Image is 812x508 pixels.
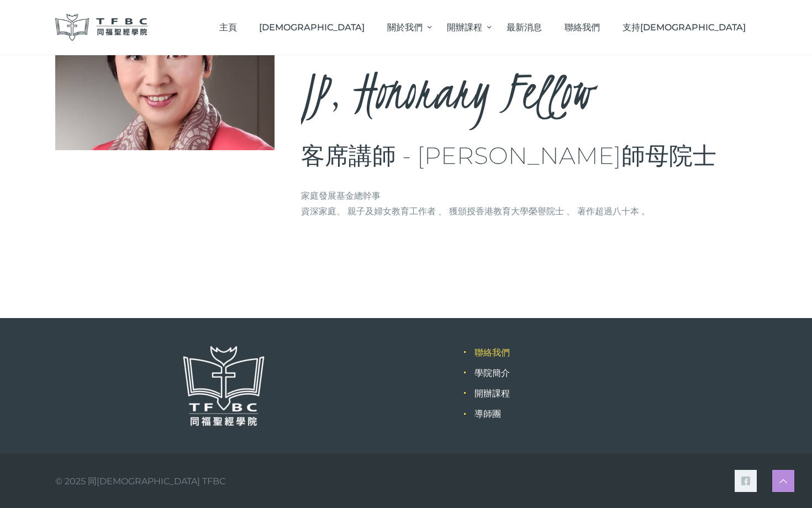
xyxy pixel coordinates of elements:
a: 主頁 [208,11,248,44]
p: 家庭發展基金總幹事 資深家庭、 親子及婦女教育工作者 、 獲頒授香港教育大學榮譽院士 、 著作超過八十本 。 [301,188,757,218]
a: 支持[DEMOGRAPHIC_DATA] [611,11,757,44]
a: 關於我們 [376,11,435,44]
h3: 客席講師 - [PERSON_NAME]師母院士 [301,141,757,171]
div: © 2025 同[DEMOGRAPHIC_DATA] TFBC [55,474,225,489]
img: 同福聖經學院 TFBC [55,14,148,41]
span: 聯絡我們 [565,22,600,33]
span: 主頁 [219,22,237,33]
a: [DEMOGRAPHIC_DATA] [248,11,376,44]
a: 最新消息 [495,11,553,44]
span: [DEMOGRAPHIC_DATA] [259,22,365,33]
a: Scroll to top [772,470,794,492]
span: 關於我們 [387,22,423,33]
span: 開辦課程 [447,22,482,33]
a: 學院簡介 [474,368,510,378]
a: 聯絡我們 [474,347,510,358]
a: 開辦課程 [436,11,495,44]
a: 導師團 [474,409,501,419]
span: 支持[DEMOGRAPHIC_DATA] [623,22,746,33]
span: 最新消息 [507,22,542,33]
a: 開辦課程 [474,388,510,399]
a: 聯絡我們 [553,11,611,44]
